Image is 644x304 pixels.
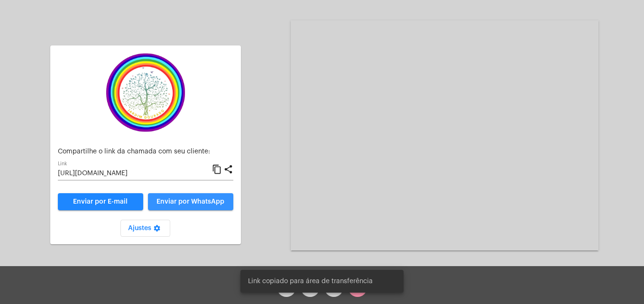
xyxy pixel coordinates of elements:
a: Enviar por E-mail [58,193,143,210]
img: c337f8d0-2252-6d55-8527-ab50248c0d14.png [98,53,193,132]
button: Enviar por WhatsApp [148,193,233,210]
span: Enviar por WhatsApp [156,198,224,205]
mat-icon: content_copy [212,164,222,175]
span: Link copiado para área de transferência [248,277,373,286]
p: Compartilhe o link da chamada com seu cliente: [58,148,233,155]
span: Enviar por E-mail [73,198,128,205]
button: Ajustes [120,220,170,237]
span: Ajustes [128,225,163,232]
mat-icon: share [223,164,233,175]
mat-icon: settings [151,224,163,236]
